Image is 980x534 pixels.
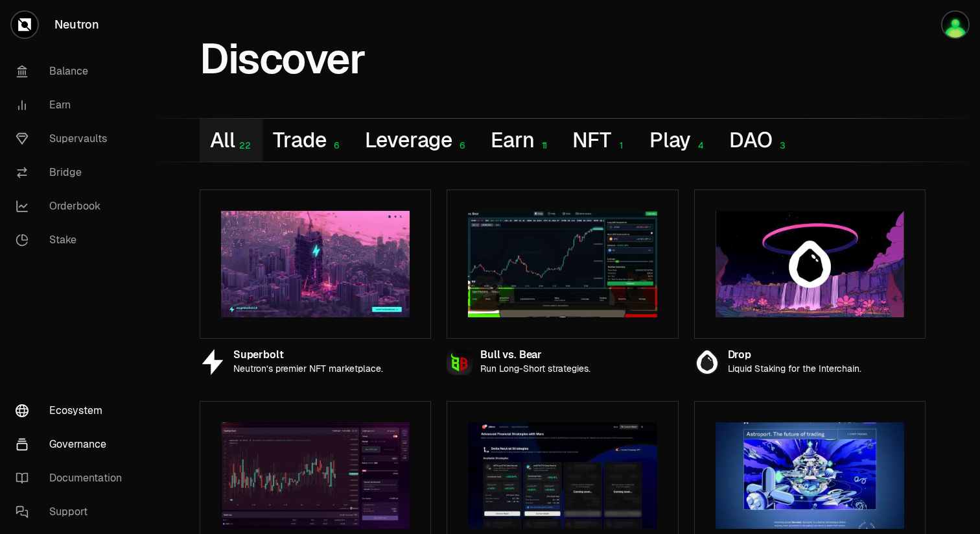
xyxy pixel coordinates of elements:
button: NFT [562,119,638,162]
img: Astroport preview image [716,422,904,529]
img: Mars preview image [221,422,410,529]
p: Run Long-Short strategies. [480,363,590,374]
img: Superbolt preview image [221,211,410,317]
a: Governance [5,428,140,461]
div: 4 [691,140,708,151]
img: Alex [942,12,968,38]
h1: Discover [200,42,365,77]
a: Orderbook [5,189,140,223]
div: Drop [728,350,861,361]
button: Trade [262,119,354,162]
button: All [200,119,262,162]
img: Bull vs. Bear preview image [468,211,657,317]
div: 11 [534,140,552,151]
a: Balance [5,55,140,88]
div: Bull vs. Bear [480,350,590,361]
a: Earn [5,88,140,122]
img: Delta Mars preview image [468,422,657,529]
p: Liquid Staking for the Interchain. [728,363,861,374]
a: Supervaults [5,122,140,156]
button: DAO [719,119,800,162]
div: Superbolt [233,350,383,361]
p: Neutron’s premier NFT marketplace. [233,363,383,374]
a: Documentation [5,461,140,495]
a: Support [5,495,140,529]
div: 22 [235,140,252,151]
a: Bridge [5,156,140,189]
button: Leverage [355,119,481,162]
img: Drop preview image [716,211,904,317]
div: 6 [452,140,470,151]
div: 6 [327,140,344,151]
div: 1 [611,140,629,151]
div: 3 [773,140,790,151]
button: Play [639,119,719,162]
button: Earn [480,119,562,162]
a: Stake [5,223,140,257]
a: Ecosystem [5,394,140,428]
